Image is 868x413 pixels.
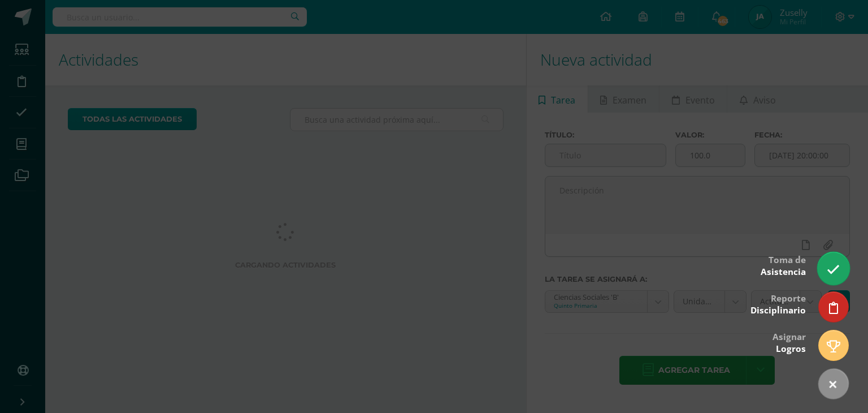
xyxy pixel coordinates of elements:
div: Asignar [772,324,806,360]
div: Toma de [761,247,806,283]
div: Reporte [750,285,806,322]
span: Disciplinario [750,304,806,316]
span: Asistencia [761,266,806,278]
span: Logros [776,343,806,355]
